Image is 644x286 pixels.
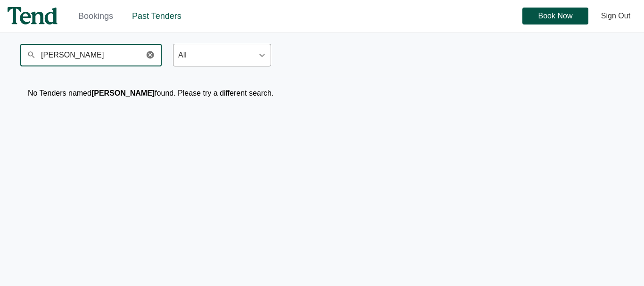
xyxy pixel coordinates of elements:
[132,11,182,21] a: Past Tenders
[178,49,187,61] div: All
[595,8,636,25] button: Sign Out
[20,78,624,108] div: No Tenders named found. Please try a different search.
[522,8,588,25] button: Book Now
[78,11,113,21] a: Bookings
[8,7,58,25] img: tend-logo.4d3a83578fb939362e0a58f12f1af3e6.svg
[146,50,155,58] i: cancel
[91,89,155,97] b: [PERSON_NAME]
